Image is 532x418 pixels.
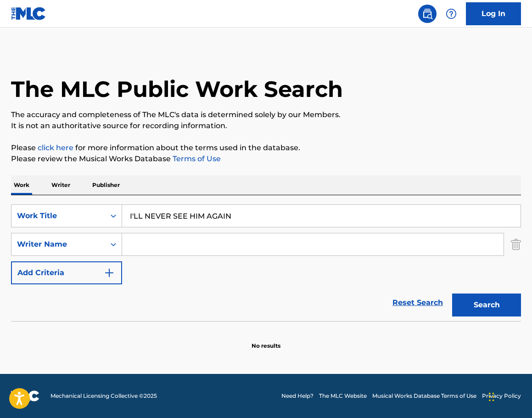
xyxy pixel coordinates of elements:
p: Writer [49,175,73,195]
img: help [446,8,457,19]
p: Publisher [90,175,123,195]
a: Public Search [418,5,437,23]
img: Delete Criterion [511,233,521,256]
div: Drag [489,383,494,411]
div: Work Title [17,210,100,221]
a: The MLC Website [319,392,367,400]
p: It is not an authoritative source for recording information. [11,120,521,131]
button: Search [452,294,521,316]
h1: The MLC Public Work Search [11,75,343,103]
img: MLC Logo [11,7,46,20]
a: click here [38,143,73,152]
a: Terms of Use [171,154,221,163]
a: Reset Search [388,293,448,313]
form: Search Form [11,204,521,321]
span: Mechanical Licensing Collective © 2025 [50,392,157,400]
p: Work [11,175,32,195]
p: The accuracy and completeness of The MLC's data is determined solely by our Members. [11,109,521,120]
a: Privacy Policy [482,392,521,400]
img: logo [11,390,39,401]
a: Log In [466,2,521,25]
p: No results [252,331,280,350]
button: Add Criteria [11,261,122,284]
div: Writer Name [17,239,100,250]
iframe: Chat Widget [486,374,532,418]
p: Please for more information about the terms used in the database. [11,142,521,153]
img: 9d2ae6d4665cec9f34b9.svg [104,267,115,278]
div: Help [442,5,460,23]
a: Musical Works Database Terms of Use [372,392,476,400]
img: search [422,8,433,19]
p: Please review the Musical Works Database [11,153,521,164]
a: Need Help? [281,392,314,400]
